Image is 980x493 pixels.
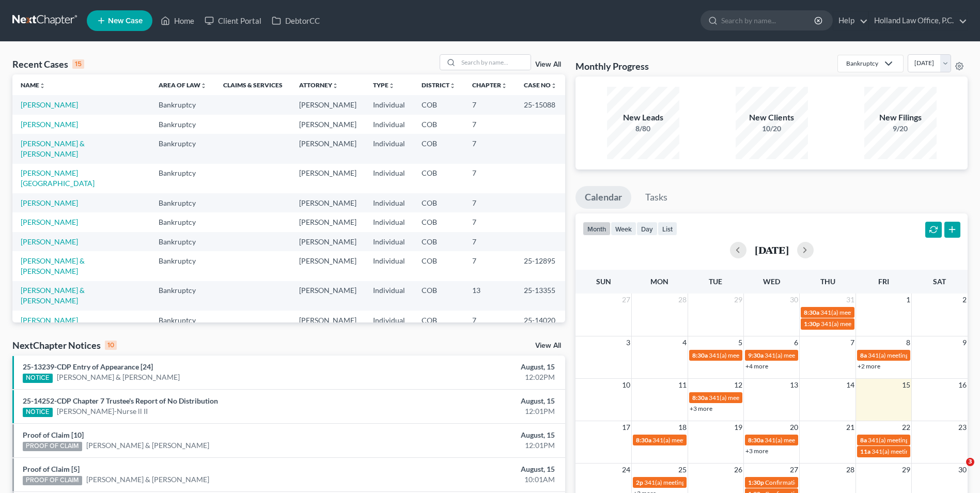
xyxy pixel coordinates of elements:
[621,294,631,306] span: 27
[150,212,215,232] td: Bankruptcy
[150,251,215,281] td: Bankruptcy
[464,251,516,281] td: 7
[199,11,267,30] a: Client Portal
[384,474,555,485] div: 10:01AM
[150,164,215,193] td: Bankruptcy
[21,100,78,109] a: [PERSON_NAME]
[21,81,45,89] a: Nameunfold_more
[905,294,911,306] span: 1
[422,81,456,89] a: Districtunfold_more
[413,281,464,311] td: COB
[677,379,688,391] span: 11
[464,281,516,311] td: 13
[733,294,743,306] span: 29
[690,405,712,412] a: +3 more
[464,134,516,163] td: 7
[413,311,464,330] td: COB
[384,362,555,372] div: August, 15
[150,232,215,251] td: Bankruptcy
[291,212,365,232] td: [PERSON_NAME]
[291,281,365,311] td: [PERSON_NAME]
[677,294,688,306] span: 28
[611,222,636,236] button: week
[501,83,507,89] i: unfold_more
[23,442,82,451] div: PROOF OF CLAIM
[384,396,555,406] div: August, 15
[464,115,516,134] td: 7
[39,83,45,89] i: unfold_more
[21,120,78,129] a: [PERSON_NAME]
[516,311,565,330] td: 25-14020
[652,436,752,444] span: 341(a) meeting for [PERSON_NAME]
[23,465,80,473] a: Proof of Claim [5]
[625,336,631,349] span: 3
[291,311,365,330] td: [PERSON_NAME]
[804,309,819,316] span: 8:30a
[413,193,464,212] td: COB
[365,281,413,311] td: Individual
[413,164,464,193] td: COB
[860,351,867,359] span: 8a
[365,95,413,114] td: Individual
[23,476,82,485] div: PROOF OF CLAIM
[21,168,95,188] a: [PERSON_NAME][GEOGRAPHIC_DATA]
[365,232,413,251] td: Individual
[464,95,516,114] td: 7
[933,277,946,286] span: Sat
[150,193,215,212] td: Bankruptcy
[413,251,464,281] td: COB
[575,60,649,72] h3: Monthly Progress
[736,124,808,134] div: 10/20
[721,11,816,30] input: Search by name...
[365,193,413,212] td: Individual
[736,112,808,124] div: New Clients
[709,394,808,402] span: 341(a) meeting for [PERSON_NAME]
[765,351,864,359] span: 341(a) meeting for [PERSON_NAME]
[291,95,365,114] td: [PERSON_NAME]
[516,281,565,311] td: 25-13355
[535,342,561,349] a: View All
[535,61,561,68] a: View All
[789,421,799,434] span: 20
[150,281,215,311] td: Bankruptcy
[748,436,764,444] span: 8:30a
[384,372,555,382] div: 12:02PM
[291,251,365,281] td: [PERSON_NAME]
[596,277,611,286] span: Sun
[745,362,768,370] a: +4 more
[733,379,743,391] span: 12
[765,436,919,444] span: 341(a) meeting for [PERSON_NAME] & [PERSON_NAME]
[155,11,199,30] a: Home
[551,83,557,89] i: unfold_more
[23,396,218,405] a: 25-14252-CDP Chapter 7 Trustee's Report of No Distribution
[12,58,84,70] div: Recent Cases
[291,232,365,251] td: [PERSON_NAME]
[607,124,679,134] div: 8/80
[748,351,764,359] span: 9:30a
[215,74,291,95] th: Claims & Services
[636,186,677,209] a: Tasks
[658,222,677,236] button: list
[869,11,967,30] a: Holland Law Office, P.C.
[108,17,143,25] span: New Case
[413,95,464,114] td: COB
[677,421,688,434] span: 18
[21,256,85,275] a: [PERSON_NAME] & [PERSON_NAME]
[291,164,365,193] td: [PERSON_NAME]
[86,440,209,451] a: [PERSON_NAME] & [PERSON_NAME]
[872,448,971,455] span: 341(a) meeting for [PERSON_NAME]
[413,134,464,163] td: COB
[23,430,84,439] a: Proof of Claim [10]
[709,351,808,359] span: 341(a) meeting for [PERSON_NAME]
[878,277,889,286] span: Fri
[789,294,799,306] span: 30
[365,134,413,163] td: Individual
[692,394,708,402] span: 8:30a
[449,83,456,89] i: unfold_more
[23,374,53,383] div: NOTICE
[957,421,968,434] span: 23
[945,458,970,483] iframe: Intercom live chat
[21,139,85,158] a: [PERSON_NAME] & [PERSON_NAME]
[846,59,878,68] div: Bankruptcy
[833,11,868,30] a: Help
